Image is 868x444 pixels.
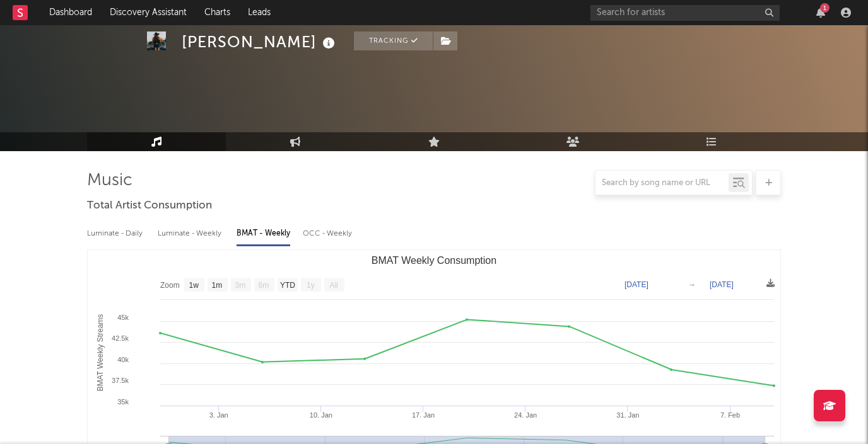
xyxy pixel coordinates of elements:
text: 7. Feb [720,411,740,419]
text: 1w [189,281,199,290]
text: 45k [117,314,129,321]
text: 17. Jan [412,411,435,419]
text: 3. Jan [209,411,228,419]
text: 24. Jan [514,411,537,419]
input: Search by song name or URL [595,178,729,188]
text: 6m [259,281,269,290]
span: Total Artist Consumption [87,198,212,213]
text: 1m [212,281,223,290]
div: Luminate - Daily [87,223,145,244]
text: Zoom [160,281,180,290]
div: OCC - Weekly [303,223,353,244]
button: Tracking [354,31,433,50]
text: 40k [117,356,129,363]
button: 1 [816,8,825,18]
div: BMAT - Weekly [237,223,290,244]
text: 10. Jan [310,411,332,419]
text: 3m [235,281,246,290]
text: [DATE] [625,280,648,289]
text: 42.5k [112,334,129,342]
div: Luminate - Weekly [158,223,224,244]
input: Search for artists [590,5,780,21]
div: [PERSON_NAME] [182,31,338,52]
text: BMAT Weekly Streams [96,314,105,392]
text: YTD [280,281,295,290]
text: 1y [307,281,315,290]
text: All [329,281,337,290]
text: 31. Jan [616,411,639,419]
text: → [688,280,696,289]
text: [DATE] [710,280,734,289]
div: 1 [820,3,830,13]
text: BMAT Weekly Consumption [372,255,496,266]
text: 37.5k [112,377,129,384]
text: 35k [117,398,129,406]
